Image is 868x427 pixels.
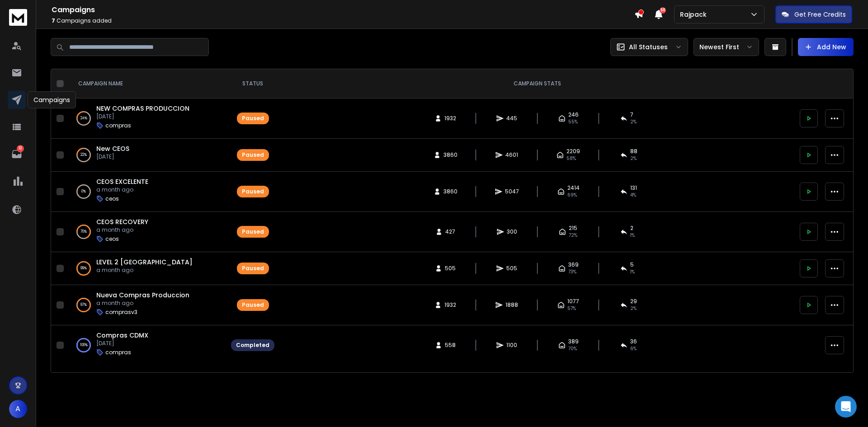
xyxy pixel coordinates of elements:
span: 1100 [506,342,517,349]
span: 131 [630,184,637,192]
button: Get Free Credits [775,5,852,23]
th: CAMPAIGN NAME [67,69,226,99]
p: 97 % [80,300,87,310]
td: 0%CEOS EXCELENTEa month agoceos [67,172,226,212]
p: Rajpack [680,10,710,19]
span: 88 [630,148,637,155]
span: 57 % [567,305,576,312]
div: Campaigns [28,91,76,108]
div: Paused [242,115,264,122]
span: 3860 [443,188,458,195]
span: 505 [506,265,517,272]
a: CEOS EXCELENTE [96,177,148,186]
button: Newest First [693,38,759,56]
span: 1888 [505,301,518,309]
span: 4 % [630,192,636,199]
a: LEVEL 2 [GEOGRAPHIC_DATA] [96,258,193,267]
span: 2414 [567,184,580,192]
p: a month ago [96,186,148,193]
p: a month ago [96,267,193,274]
p: [DATE] [96,153,129,160]
a: Compras CDMX [96,331,148,340]
span: 36 [630,338,637,345]
a: CEOS RECOVERY [96,217,148,226]
span: 246 [568,111,579,118]
td: 99%LEVEL 2 [GEOGRAPHIC_DATA]a month ago [67,252,226,285]
span: 6 % [630,345,637,352]
p: Get Free Credits [794,10,846,19]
th: STATUS [226,69,280,99]
span: 72 % [569,232,577,239]
p: ceos [105,235,119,243]
span: 7 [52,17,55,24]
p: a month ago [96,300,189,307]
th: CAMPAIGN STATS [280,69,794,99]
a: New CEOS [96,144,129,153]
p: [DATE] [96,340,148,347]
span: 70 % [568,345,577,352]
span: 1077 [567,298,579,305]
span: 389 [568,338,579,345]
p: 24 % [80,114,87,123]
td: 70%CEOS RECOVERYa month agoceos [67,212,226,252]
p: Campaigns added [52,17,634,24]
span: 29 [630,298,637,305]
button: Add New [798,38,854,56]
p: ceos [105,195,119,202]
span: 2 [630,225,633,232]
span: 300 [507,228,517,235]
span: 7 [630,111,633,118]
span: 73 % [568,268,576,276]
button: A [9,400,27,418]
p: 22 % [80,150,87,160]
p: compras [105,349,131,356]
span: 58 % [566,155,576,162]
p: comprasv3 [105,309,137,316]
div: Open Intercom Messenger [835,396,857,418]
p: 99 % [80,264,87,273]
img: logo [9,9,27,26]
span: 215 [569,225,577,232]
p: [DATE] [96,113,189,120]
p: All Statuses [629,42,668,52]
a: Nueva Compras Produccion [96,291,189,300]
div: Paused [242,151,264,159]
span: 3860 [443,151,458,159]
td: 100%Compras CDMX[DATE]compras [67,325,226,366]
span: 69 % [567,192,577,199]
span: 1 % [630,268,635,276]
div: Paused [242,228,264,235]
p: 0 % [81,187,86,196]
p: 70 % [80,227,87,236]
span: 5 [630,261,634,268]
span: 1932 [444,115,456,122]
span: 2209 [566,148,580,155]
p: a month ago [96,226,148,234]
a: NEW COMPRAS PRODUCCION [96,104,189,113]
span: 5047 [505,188,519,195]
div: Paused [242,188,264,195]
span: 558 [445,342,456,349]
span: 505 [445,265,456,272]
span: 1932 [444,301,456,309]
span: 445 [506,115,517,122]
div: Paused [242,301,264,309]
td: 22%New CEOS[DATE] [67,139,226,172]
p: 10 [17,145,24,152]
p: compras [105,122,131,129]
a: 10 [8,145,26,163]
span: 4601 [505,151,518,159]
span: 2 % [630,155,637,162]
span: 427 [445,228,455,235]
span: 2 % [630,118,637,126]
span: 1 % [630,232,635,239]
span: 55 % [568,118,578,126]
